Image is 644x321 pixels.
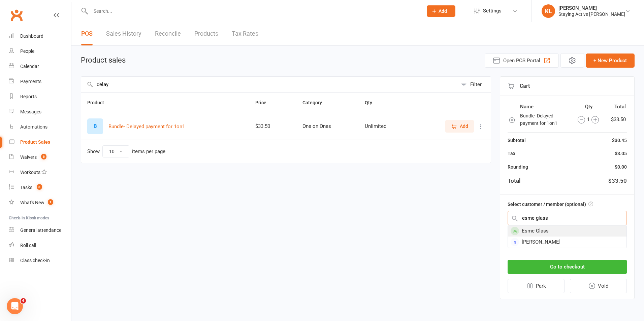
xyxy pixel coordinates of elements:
span: Qty [365,100,380,105]
div: Roll call [20,243,36,248]
a: Payments [9,74,71,89]
button: Filter [457,77,491,92]
div: Show [87,145,165,157]
div: One on Ones [302,123,353,129]
a: Automations [9,119,71,135]
button: Open POS Portal [485,53,559,68]
div: Class check-in [20,258,50,263]
div: 1 [572,115,605,123]
a: Dashboard [9,29,71,44]
div: Waivers [20,154,37,160]
label: Select customer / member (optional) [508,201,593,208]
input: Search products by name, or scan product code [81,77,457,92]
div: KL [542,4,555,18]
a: Tax Rates [232,22,258,45]
a: What's New1 [9,195,71,210]
div: Tax [508,150,515,157]
a: Products [194,22,218,45]
button: Go to checkout [508,260,627,274]
div: Subtotal [508,137,526,144]
div: Unlimited [365,123,404,129]
input: Search by name or scan member number [508,211,627,225]
a: Workouts [9,165,71,180]
h1: Product sales [81,56,126,64]
div: Product Sales [20,139,50,145]
td: $33.50 [607,112,626,128]
div: Rounding [508,163,528,171]
span: Product [87,100,111,105]
span: Open POS Portal [503,57,540,65]
button: Bundle- Delayed payment for 1on1 [108,122,185,131]
div: General attendance [20,227,61,233]
a: Roll call [9,238,71,253]
span: 6 [41,154,46,159]
a: Sales History [106,22,141,45]
a: Waivers 6 [9,150,71,165]
a: Clubworx [8,7,25,24]
a: POS [81,22,93,45]
span: Settings [483,3,502,19]
div: Filter [470,80,482,88]
div: Calendar [20,64,39,69]
div: What's New [20,200,44,205]
div: $0.00 [615,163,627,171]
button: Add [445,120,474,132]
td: Bundle- Delayed payment for 1on1 [520,112,571,128]
div: Set product image [87,118,103,134]
span: 4 [21,298,26,304]
div: Tasks [20,185,32,190]
a: Reconcile [155,22,181,45]
a: Calendar [9,59,71,74]
a: Reports [9,89,71,104]
span: Add [460,122,468,130]
span: 8 [37,184,42,190]
button: Void [570,279,627,293]
span: Add [439,8,447,14]
div: Payments [20,79,41,84]
span: 1 [48,199,53,205]
a: People [9,44,71,59]
span: Category [302,100,329,105]
div: Reports [20,94,37,99]
a: Messages [9,104,71,119]
div: $30.45 [612,137,627,144]
a: Product Sales [9,135,71,150]
input: Search... [89,6,418,16]
button: Category [302,99,329,107]
button: Price [255,99,274,107]
div: [PERSON_NAME] [558,5,625,11]
div: $33.50 [255,123,290,129]
div: items per page [132,149,165,154]
div: Dashboard [20,33,43,39]
div: Staying Active [PERSON_NAME] [558,11,625,17]
button: Add [427,5,455,17]
div: Automations [20,124,47,130]
th: Qty [572,102,606,111]
iframe: Intercom live chat [7,298,23,314]
button: Qty [365,99,380,107]
div: $3.05 [615,150,627,157]
a: Class kiosk mode [9,253,71,268]
a: General attendance kiosk mode [9,223,71,238]
div: Workouts [20,170,40,175]
button: Product [87,99,111,107]
div: Total [508,176,520,185]
a: Tasks 8 [9,180,71,195]
div: Messages [20,109,41,114]
div: Esme Glass [508,225,626,237]
div: People [20,48,34,54]
div: $33.50 [608,176,627,185]
button: + New Product [586,53,635,68]
span: Price [255,100,274,105]
div: Cart [500,77,634,96]
button: Park [508,279,565,293]
div: [PERSON_NAME] [508,237,626,248]
th: Name [520,102,571,111]
th: Total [607,102,626,111]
